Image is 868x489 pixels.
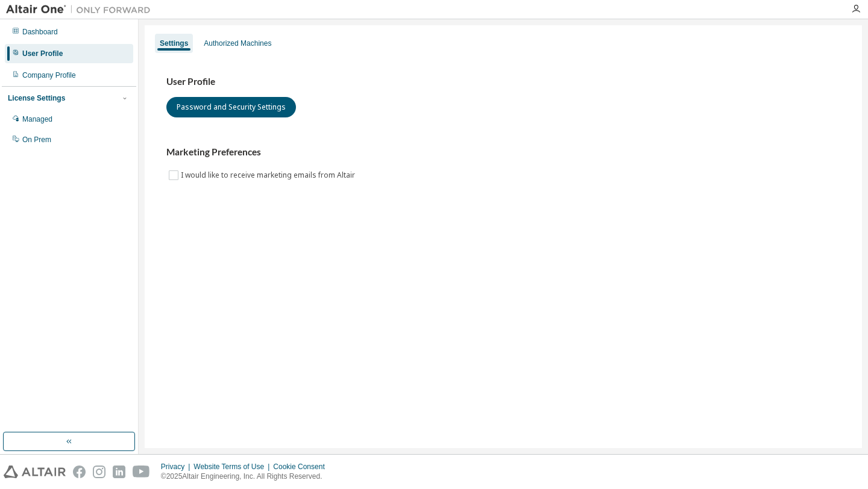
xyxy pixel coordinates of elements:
[22,135,51,145] div: On Prem
[160,39,188,48] div: Settings
[22,114,52,124] div: Managed
[73,466,86,478] img: facebook.svg
[193,462,273,472] div: Website Terms of Use
[166,97,296,117] button: Password and Security Settings
[6,4,157,16] img: Altair One
[204,39,271,48] div: Authorized Machines
[22,27,58,37] div: Dashboard
[161,472,332,482] p: © 2025 Altair Engineering, Inc. All Rights Reserved.
[166,146,840,158] h3: Marketing Preferences
[273,462,332,472] div: Cookie Consent
[22,49,63,58] div: User Profile
[161,462,193,472] div: Privacy
[166,76,840,88] h3: User Profile
[113,466,125,478] img: linkedin.svg
[181,168,357,182] label: I would like to receive marketing emails from Altair
[4,466,66,478] img: altair_logo.svg
[133,466,150,478] img: youtube.svg
[8,93,65,103] div: License Settings
[93,466,105,478] img: instagram.svg
[22,70,76,80] div: Company Profile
